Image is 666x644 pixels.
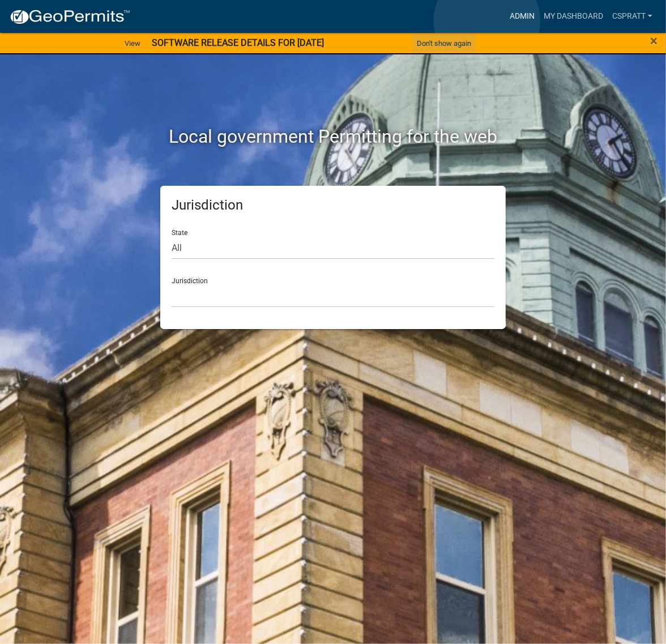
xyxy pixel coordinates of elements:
button: Close [650,34,658,48]
a: My Dashboard [539,6,608,27]
h5: Jurisdiction [172,197,494,214]
a: Admin [505,6,539,27]
button: Don't show again [412,34,476,53]
a: View [120,34,145,53]
h2: Local government Permitting for the web [70,126,596,147]
a: cspratt [608,6,657,27]
span: × [650,33,658,49]
strong: SOFTWARE RELEASE DETAILS FOR [DATE] [152,37,324,48]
